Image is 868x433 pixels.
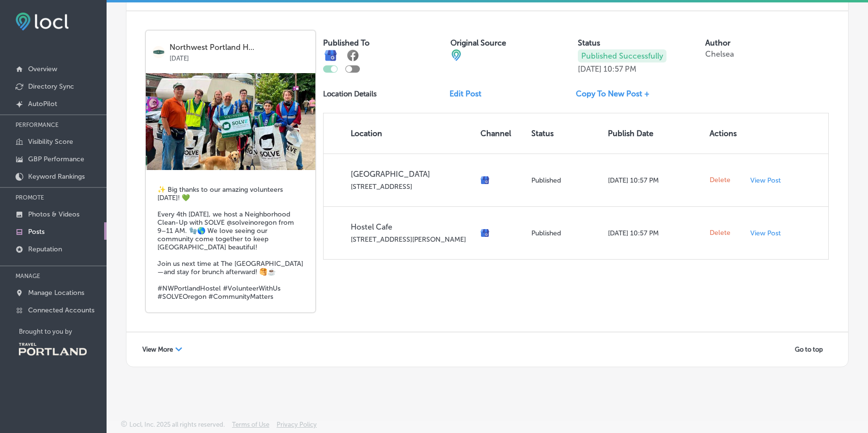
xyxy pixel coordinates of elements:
[28,172,85,181] p: Keyword Rankings
[323,90,377,98] p: Location Details
[750,176,784,185] a: View Post
[351,183,473,191] p: [STREET_ADDRESS]
[28,228,45,236] p: Posts
[795,346,823,353] span: Go to top
[28,210,79,218] p: Photos & Videos
[578,49,666,62] p: Published Successfully
[604,64,636,74] p: 10:57 PM
[578,64,602,74] p: [DATE]
[323,38,370,47] label: Published To
[28,289,84,297] p: Manage Locations
[351,170,473,179] p: [GEOGRAPHIC_DATA]
[157,186,304,301] h5: ✨ Big thanks to our amazing volunteers [DATE]! 💚 Every 4th [DATE], we host a Neighborhood Clean-U...
[710,229,730,237] span: Delete
[153,46,165,58] img: logo
[750,229,781,237] p: View Post
[19,328,107,335] p: Brought to you by
[450,49,462,61] img: cba84b02adce74ede1fb4a8549a95eca.png
[576,89,657,98] a: Copy To New Post +
[28,100,57,108] p: AutoPilot
[705,38,730,47] label: Author
[28,306,94,314] p: Connected Accounts
[450,38,506,47] label: Original Source
[578,38,600,47] label: Status
[324,113,477,154] th: Location
[129,421,225,428] p: Locl, Inc. 2025 all rights reserved.
[710,176,730,185] span: Delete
[142,346,173,353] span: View More
[170,52,309,62] p: [DATE]
[351,222,473,232] p: Hostel Cafe
[531,229,600,237] p: Published
[28,82,74,91] p: Directory Sync
[277,421,317,433] a: Privacy Policy
[351,235,473,244] p: [STREET_ADDRESS][PERSON_NAME]
[146,73,315,170] img: 1754070852524398293_18391715086184558_4442470036638847994_n.jpg
[477,113,527,154] th: Channel
[28,245,62,253] p: Reputation
[28,155,84,163] p: GBP Performance
[705,49,734,59] p: Chelsea
[750,176,781,185] p: View Post
[527,113,604,154] th: Status
[19,343,87,356] img: Travel Portland
[750,229,784,237] a: View Post
[706,113,746,154] th: Actions
[531,176,600,185] p: Published
[15,13,69,31] img: fda3e92497d09a02dc62c9cd864e3231.png
[28,65,57,73] p: Overview
[170,43,309,52] p: Northwest Portland H...
[608,176,702,185] p: [DATE] 10:57 PM
[28,138,73,146] p: Visibility Score
[608,229,702,237] p: [DATE] 10:57 PM
[604,113,706,154] th: Publish Date
[449,89,489,98] a: Edit Post
[232,421,269,433] a: Terms of Use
